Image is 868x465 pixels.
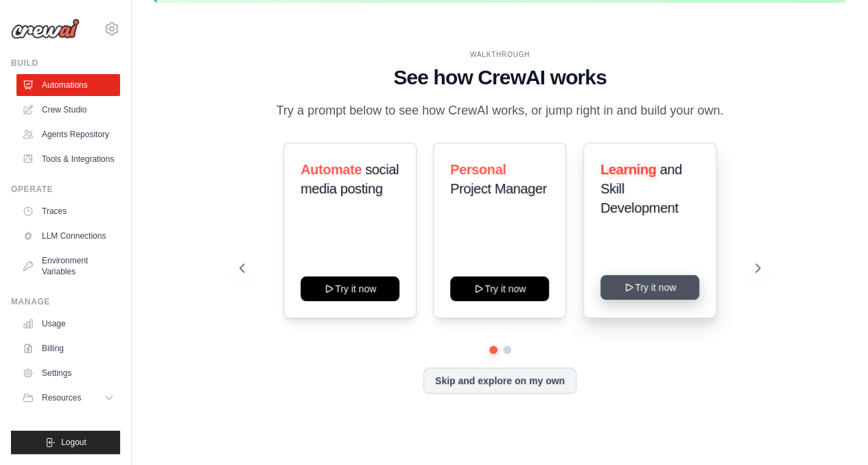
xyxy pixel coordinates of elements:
span: and Skill Development [600,162,682,215]
a: Traces [16,200,120,222]
img: Logo [11,19,80,39]
span: Personal [450,162,506,177]
a: Settings [16,362,120,384]
span: social media posting [301,162,399,196]
div: Manage [11,296,120,307]
div: Build [11,58,120,69]
button: Skip and explore on my own [423,368,576,394]
button: Resources [16,387,120,409]
a: Billing [16,337,120,359]
div: Operate [11,184,120,195]
span: Learning [600,162,656,177]
button: Try it now [600,275,699,300]
p: Try a prompt below to see how CrewAI works, or jump right in and build your own. [270,101,731,121]
button: Try it now [301,276,399,301]
span: Logout [61,437,86,448]
span: Resources [42,392,81,403]
h1: See how CrewAI works [239,65,760,90]
a: Usage [16,313,120,335]
span: Automate [301,162,362,177]
button: Logout [11,431,120,454]
a: Tools & Integrations [16,148,120,170]
a: Automations [16,74,120,96]
a: Agents Repository [16,123,120,145]
a: Environment Variables [16,250,120,283]
button: Try it now [450,276,549,301]
span: Project Manager [450,181,547,196]
a: Crew Studio [16,99,120,121]
div: WALKTHROUGH [239,49,760,60]
a: LLM Connections [16,225,120,247]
